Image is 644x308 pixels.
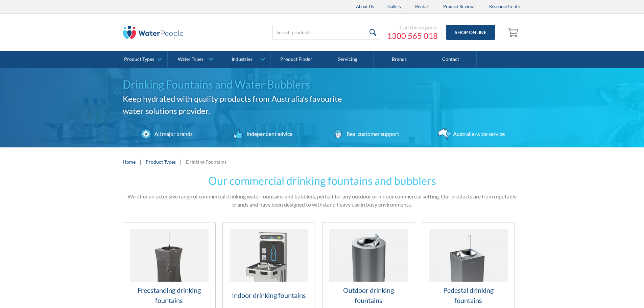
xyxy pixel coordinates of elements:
[178,56,204,62] div: Water Types
[505,24,522,41] a: Open cart
[168,51,219,68] a: Water Types
[507,27,520,38] img: shopping cart
[345,130,399,138] div: Real customer support
[123,76,353,93] h1: Drinking Fountains and Water Bubblers
[374,51,425,68] a: Brands
[451,130,505,138] div: Australia-wide service
[124,56,154,62] div: Product Types
[123,192,522,209] p: We offer an extensive range of commercial drinking water fountains and bubblers, perfect for any ...
[329,285,408,305] h3: Outdoor drinking fountains
[139,158,142,166] div: |
[179,158,183,166] div: |
[232,56,253,62] div: Industries
[387,31,438,41] a: 1300 565 018
[425,51,477,68] a: Contact
[429,285,508,305] h3: Pedestal drinking fountains
[186,158,226,165] div: Drinking Fountains
[272,25,380,40] input: Search products
[123,26,184,39] img: The Water People
[153,130,193,138] div: All major brands
[123,93,353,117] h2: Keep hydrated with quality products from Australia’s favourite water solutions provider.
[123,173,522,189] h2: Our commercial drinking fountains and bubblers
[116,51,167,68] a: Product Types
[230,290,308,300] h3: Indoor drinking fountains
[219,51,270,68] a: Industries
[387,24,438,31] div: Call the experts
[123,158,136,165] a: Home
[245,130,292,138] div: Independent advice
[446,25,495,40] a: Shop Online
[271,51,322,68] a: Product Finder
[322,51,374,68] a: Servicing
[146,158,176,165] a: Product Types
[130,285,209,305] h3: Freestanding drinking fountains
